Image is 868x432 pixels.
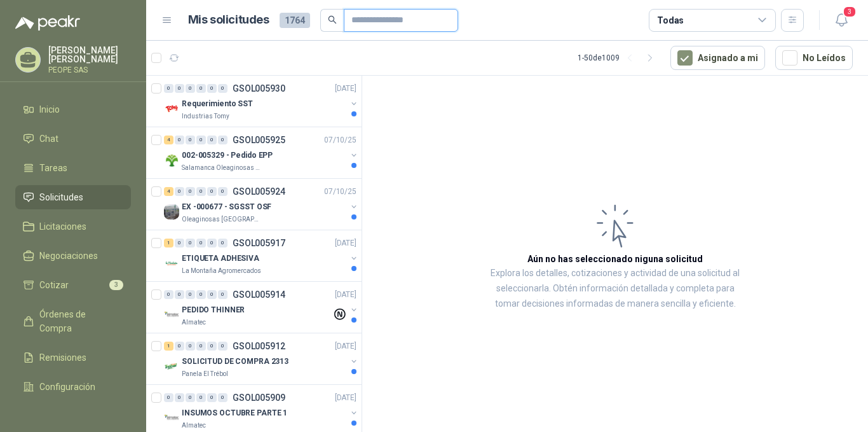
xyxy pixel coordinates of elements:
[218,84,227,93] div: 0
[335,392,356,404] p: [DATE]
[164,136,173,144] div: 4
[39,278,69,292] span: Cotizar
[164,132,359,173] a: 4 0 0 0 0 0 GSOL00592507/10/25 Company Logo002-005329 - Pedido EPPSalamanca Oleaginosas SAS
[15,15,80,31] img: Logo peakr
[578,48,660,68] div: 1 - 50 de 1009
[335,237,356,249] p: [DATE]
[164,290,173,299] div: 0
[218,239,227,247] div: 0
[207,393,217,402] div: 0
[196,290,206,299] div: 0
[218,187,227,196] div: 0
[39,219,86,233] span: Licitaciones
[233,239,285,247] p: GSOL005917
[207,187,217,196] div: 0
[164,184,359,225] a: 4 0 0 0 0 0 GSOL00592407/10/25 Company LogoEX -000677 - SGSST OSFOleaginosas [GEOGRAPHIC_DATA]
[175,187,184,196] div: 0
[15,302,131,340] a: Órdenes de Compra
[109,280,123,290] span: 3
[233,290,285,299] p: GSOL005914
[39,380,95,394] span: Configuración
[164,187,173,196] div: 4
[164,342,173,351] div: 1
[218,290,227,299] div: 0
[335,289,356,301] p: [DATE]
[233,136,285,144] p: GSOL005925
[15,214,131,239] a: Licitaciones
[335,83,356,95] p: [DATE]
[164,101,179,116] img: Company Logo
[218,342,227,351] div: 0
[196,84,206,93] div: 0
[182,356,288,368] p: SOLICITUD DE COMPRA 2313
[186,136,195,144] div: 0
[164,390,359,431] a: 0 0 0 0 0 0 GSOL005909[DATE] Company LogoINSUMOS OCTUBRE PARTE 1Almatec
[39,351,86,365] span: Remisiones
[324,134,356,146] p: 07/10/25
[175,393,184,402] div: 0
[182,317,206,328] p: Almatec
[39,249,98,263] span: Negociaciones
[657,13,684,27] div: Todas
[186,393,195,402] div: 0
[489,266,741,312] p: Explora los detalles, cotizaciones y actividad de una solicitud al seleccionarla. Obtén informaci...
[164,287,359,328] a: 0 0 0 0 0 0 GSOL005914[DATE] Company LogoPEDIDO THINNERAlmatec
[196,136,206,144] div: 0
[775,46,853,70] button: No Leídos
[164,359,179,374] img: Company Logo
[15,244,131,268] a: Negociaciones
[335,340,356,352] p: [DATE]
[48,66,131,74] p: PEOPE SAS
[186,342,195,351] div: 0
[15,97,131,122] a: Inicio
[48,46,131,64] p: [PERSON_NAME] [PERSON_NAME]
[175,136,184,144] div: 0
[233,342,285,351] p: GSOL005912
[39,190,83,204] span: Solicitudes
[182,421,206,431] p: Almatec
[164,84,173,93] div: 0
[186,239,195,247] div: 0
[175,239,184,247] div: 0
[15,345,131,370] a: Remisiones
[670,46,765,70] button: Asignado a mi
[175,290,184,299] div: 0
[164,235,359,276] a: 1 0 0 0 0 0 GSOL005917[DATE] Company LogoETIQUETA ADHESIVALa Montaña Agromercados
[186,290,195,299] div: 0
[164,239,173,247] div: 1
[164,153,179,168] img: Company Logo
[175,342,184,351] div: 0
[182,253,259,265] p: ETIQUETA ADHESIVA
[218,393,227,402] div: 0
[15,127,131,151] a: Chat
[15,156,131,180] a: Tareas
[39,161,67,175] span: Tareas
[182,98,253,110] p: Requerimiento SST
[207,290,217,299] div: 0
[207,84,217,93] div: 0
[196,239,206,247] div: 0
[182,150,273,162] p: 002-005329 - Pedido EPP
[182,111,229,122] p: Industrias Tomy
[218,136,227,144] div: 0
[830,9,853,32] button: 3
[196,393,206,402] div: 0
[15,185,131,209] a: Solicitudes
[164,338,359,379] a: 1 0 0 0 0 0 GSOL005912[DATE] Company LogoSOLICITUD DE COMPRA 2313Panela El Trébol
[207,342,217,351] div: 0
[182,369,228,379] p: Panela El Trébol
[39,132,58,146] span: Chat
[280,13,310,28] span: 1764
[182,201,271,213] p: EX -000677 - SGSST OSF
[324,186,356,198] p: 07/10/25
[182,304,245,316] p: PEDIDO THINNER
[186,187,195,196] div: 0
[164,204,179,219] img: Company Logo
[164,81,359,122] a: 0 0 0 0 0 0 GSOL005930[DATE] Company LogoRequerimiento SSTIndustrias Tomy
[15,375,131,399] a: Configuración
[164,410,179,426] img: Company Logo
[843,6,857,18] span: 3
[188,11,269,29] h1: Mis solicitudes
[207,136,217,144] div: 0
[15,273,131,297] a: Cotizar3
